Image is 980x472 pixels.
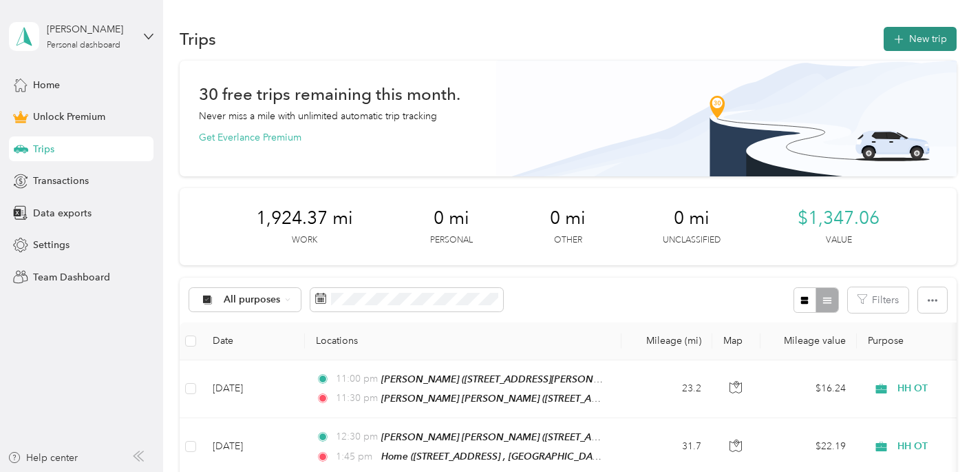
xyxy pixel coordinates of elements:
button: Filters [848,287,908,313]
span: 11:00 pm [336,371,375,387]
span: Data exports [33,206,92,220]
h1: Trips [180,32,216,46]
th: Mileage value [760,322,857,360]
span: Unlock Premium [33,110,105,124]
button: New trip [884,27,957,51]
span: Transactions [33,174,89,188]
span: Home [33,78,60,92]
span: [PERSON_NAME] [PERSON_NAME] ([STREET_ADDRESS][US_STATE]) [381,431,683,443]
span: Team Dashboard [33,270,110,285]
img: Banner [496,61,957,176]
p: Unclassified [663,234,721,247]
span: 12:30 pm [336,429,375,444]
h1: 30 free trips remaining this month. [199,87,460,101]
iframe: Everlance-gr Chat Button Frame [903,395,980,472]
span: [PERSON_NAME] ([STREET_ADDRESS][PERSON_NAME][US_STATE]) [381,373,680,385]
p: Other [554,234,582,247]
span: 1,924.37 mi [256,207,353,229]
p: Work [292,234,317,247]
div: Personal dashboard [47,41,120,50]
div: [PERSON_NAME] [47,22,133,37]
th: Date [202,322,305,360]
p: Never miss a mile with unlimited automatic trip tracking [199,109,437,123]
span: Settings [33,238,70,252]
span: $1,347.06 [798,207,880,229]
span: 0 mi [674,207,710,229]
th: Mileage (mi) [621,322,712,360]
p: Value [826,234,852,247]
span: 1:45 pm [336,449,375,464]
span: All purposes [224,295,281,305]
span: Trips [33,142,54,156]
button: Help center [8,451,78,465]
p: Personal [430,234,473,247]
span: 11:30 pm [336,391,375,406]
th: Map [712,322,760,360]
td: $16.24 [760,360,857,418]
span: [PERSON_NAME] [PERSON_NAME] ([STREET_ADDRESS][US_STATE]) [381,393,683,404]
button: Get Everlance Premium [199,130,301,145]
td: [DATE] [202,360,305,418]
span: Home ([STREET_ADDRESS] , [GEOGRAPHIC_DATA], [GEOGRAPHIC_DATA]) [381,451,710,462]
span: 0 mi [550,207,586,229]
span: 0 mi [434,207,469,229]
th: Locations [305,322,621,360]
td: 23.2 [621,360,712,418]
